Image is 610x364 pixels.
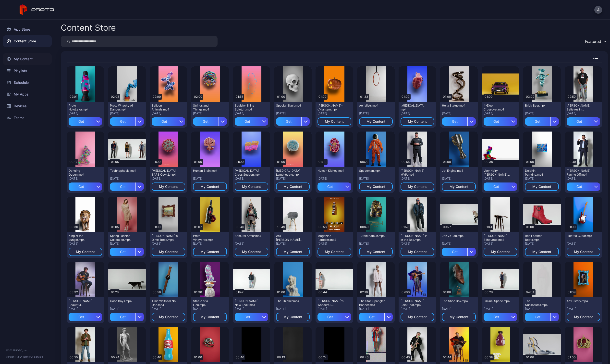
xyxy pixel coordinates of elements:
div: My Content [366,250,385,254]
div: My Content [450,185,468,189]
div: [DATE] [359,111,393,115]
div: Human Kidney.mp4 [317,169,344,173]
button: Get [567,182,600,191]
div: Featured [585,39,601,44]
div: [DATE] [110,242,144,246]
div: Meghan's Wonderful Wardrobe.mp4 [317,299,344,307]
button: My Content [484,248,517,256]
div: Get [484,182,509,191]
div: [DATE] [276,177,310,181]
div: Playlists [3,65,52,77]
div: Time Waits for No One.mp4 [152,299,179,307]
div: [DATE] [401,242,434,246]
div: [DATE] [525,177,559,181]
button: My Content [69,248,102,256]
button: My Content [567,248,600,256]
button: Get [69,313,102,321]
div: My Content [200,315,219,319]
div: My Content [574,250,593,254]
div: [DATE] [110,177,144,181]
div: My Content [283,315,302,319]
a: Teams [3,112,52,124]
button: Get [484,117,517,126]
div: Jan vs Jan.mp4 [442,234,469,238]
button: My Content [317,117,351,126]
button: My Content [401,248,434,256]
div: Art History.mp4 [567,299,594,303]
a: Terms Of Service [23,355,43,358]
div: My Content [366,185,385,189]
div: Dancing Queen.mp4 [69,169,96,177]
button: My Content [525,248,559,256]
div: Get [317,182,343,191]
button: Get [69,117,102,126]
button: My Content [442,182,476,191]
div: [DATE] [235,111,268,115]
div: [DATE] [152,307,185,311]
div: Proto HoloLava.mp4 [69,104,96,111]
div: Get [193,117,218,126]
a: Content Store [3,35,52,47]
div: [DATE] [401,307,434,311]
div: 4-Door Crossover.mp4 [484,104,511,111]
div: [DATE] [401,177,434,181]
div: Spooky Skull.mp4 [276,104,303,108]
div: Spring Fashion Collection.mp4 [110,234,137,242]
div: Very Hairy Jerry.mp4 [484,169,511,177]
div: Human Heart.mp4 [401,104,427,111]
div: Helix Statue.mp4 [442,104,469,108]
button: Get [276,117,310,126]
div: [DATE] [442,177,476,181]
div: Get [235,117,260,126]
div: © 2025 PROTO, Inc. [6,348,49,352]
div: [DATE] [484,177,517,181]
div: Get [69,313,94,321]
button: Get [359,313,393,321]
button: Get [193,117,227,126]
div: Get [359,313,384,321]
div: My Content [450,315,468,319]
div: Spaceman.mp4 [359,169,386,173]
div: [DATE] [152,177,185,181]
button: My Content [152,248,185,256]
div: [DATE] [317,177,351,181]
span: Version 1.12.0 • [6,355,23,358]
div: My Content [574,315,593,319]
div: Get [525,117,550,126]
button: My Content [152,182,185,191]
div: Good Boys.mp4 [110,299,137,303]
div: My Content [3,53,52,65]
button: My Content [235,248,268,256]
button: Get [110,182,144,191]
div: Get [567,182,592,191]
div: [DATE] [193,177,227,181]
button: Get [317,313,351,321]
button: My Content [442,313,476,321]
div: [DATE] [193,242,227,246]
button: Get [567,117,600,126]
div: Get [69,117,94,126]
div: [DATE] [401,111,434,115]
div: Ryan Pollie's Rain Coat.mp4 [401,299,427,307]
div: My Content [159,315,178,319]
div: [DATE] [525,111,559,115]
div: Statue of a Lion.mp4 [193,299,220,307]
div: [DATE] [567,111,600,115]
div: [DATE] [110,111,144,115]
button: My Content [193,313,227,321]
div: [DATE] [359,307,393,311]
div: [DATE] [317,307,351,311]
div: Aerialists.mp4 [359,104,386,108]
div: Red Leather Boots.mp4 [525,234,552,242]
button: Get [152,117,185,126]
div: Manny Pacquiao Facing Off.mp4 [567,169,594,177]
div: [DATE] [110,307,144,311]
div: Get [152,117,177,126]
div: My Content [159,185,178,189]
button: Get [110,248,144,256]
div: T-Cell Lymphocyte.mp4 [276,169,303,177]
div: Covid-19 SARS Cov-2.mp4 [152,169,179,177]
div: [DATE] [69,307,102,311]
